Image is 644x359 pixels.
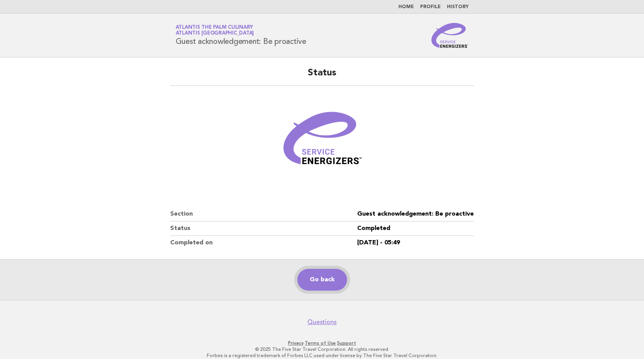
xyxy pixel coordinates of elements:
dt: Completed on [170,236,357,250]
a: Go back [297,269,347,291]
dt: Status [170,221,357,236]
dd: Guest acknowledgement: Be proactive [357,207,474,221]
dd: [DATE] - 05:49 [357,236,474,250]
h1: Guest acknowledgement: Be proactive [176,25,306,45]
p: Forbes is a registered trademark of Forbes LLC used under license by The Five Star Travel Corpora... [84,352,560,359]
dt: Section [170,207,357,221]
a: Atlantis The Palm CulinaryAtlantis [GEOGRAPHIC_DATA] [176,25,254,36]
a: Profile [420,5,441,9]
p: © 2025 The Five Star Travel Corporation. All rights reserved. [84,346,560,352]
a: Home [398,5,414,9]
h2: Status [170,67,474,86]
a: Questions [307,318,337,326]
a: Terms of Use [305,340,336,346]
dd: Completed [357,221,474,236]
img: Verified [276,95,369,188]
a: Support [337,340,356,346]
span: Atlantis [GEOGRAPHIC_DATA] [176,31,254,36]
a: Privacy [288,340,304,346]
a: History [447,5,469,9]
img: Service Energizers [431,23,469,48]
p: · · [84,340,560,346]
